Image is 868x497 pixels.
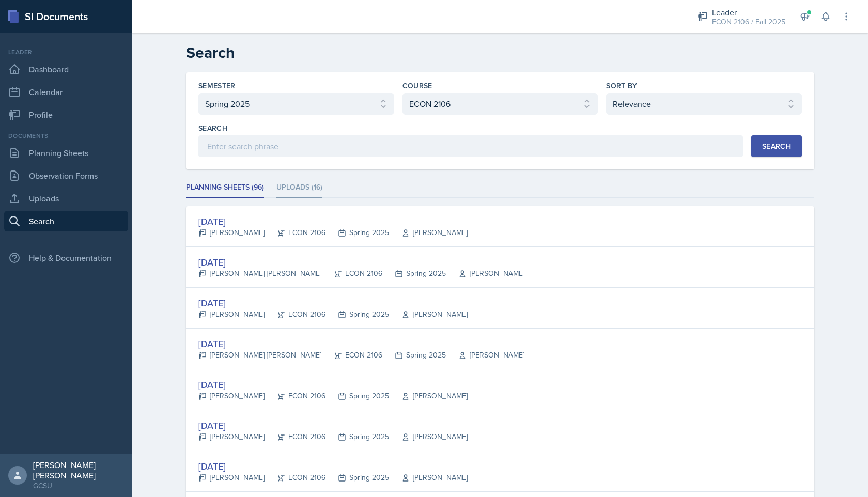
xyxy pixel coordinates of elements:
[326,391,389,401] div: Spring 2025
[4,143,128,163] a: Planning Sheets
[389,227,468,238] div: [PERSON_NAME]
[198,418,468,432] div: [DATE]
[326,227,389,238] div: Spring 2025
[326,472,389,483] div: Spring 2025
[198,378,468,392] div: [DATE]
[265,391,326,401] div: ECON 2106
[186,178,264,198] li: Planning Sheets (96)
[712,6,785,19] div: Leader
[198,123,227,133] label: Search
[198,472,265,483] div: [PERSON_NAME]
[382,350,446,361] div: Spring 2025
[198,214,468,228] div: [DATE]
[446,350,524,361] div: [PERSON_NAME]
[389,472,468,483] div: [PERSON_NAME]
[389,391,468,401] div: [PERSON_NAME]
[4,211,128,231] a: Search
[4,188,128,209] a: Uploads
[198,431,265,442] div: [PERSON_NAME]
[198,296,468,310] div: [DATE]
[762,142,791,150] div: Search
[712,17,785,27] div: ECON 2106 / Fall 2025
[606,81,637,91] label: Sort By
[4,131,128,141] div: Documents
[265,472,326,483] div: ECON 2106
[33,480,124,491] div: GCSU
[198,255,524,269] div: [DATE]
[321,268,382,279] div: ECON 2106
[265,309,326,320] div: ECON 2106
[4,82,128,102] a: Calendar
[389,309,468,320] div: [PERSON_NAME]
[751,135,802,157] button: Search
[198,81,236,91] label: Semester
[389,431,468,442] div: [PERSON_NAME]
[4,48,128,57] div: Leader
[33,460,124,480] div: [PERSON_NAME] [PERSON_NAME]
[321,350,382,361] div: ECON 2106
[198,459,468,473] div: [DATE]
[326,309,389,320] div: Spring 2025
[4,247,128,268] div: Help & Documentation
[186,43,814,62] h2: Search
[198,268,321,279] div: [PERSON_NAME] [PERSON_NAME]
[198,350,321,361] div: [PERSON_NAME] [PERSON_NAME]
[198,391,265,401] div: [PERSON_NAME]
[198,227,265,238] div: [PERSON_NAME]
[326,431,389,442] div: Spring 2025
[4,59,128,80] a: Dashboard
[265,431,326,442] div: ECON 2106
[265,227,326,238] div: ECON 2106
[402,81,432,91] label: Course
[382,268,446,279] div: Spring 2025
[276,178,322,198] li: Uploads (16)
[4,165,128,186] a: Observation Forms
[198,135,743,157] input: Enter search phrase
[198,309,265,320] div: [PERSON_NAME]
[4,104,128,125] a: Profile
[198,337,524,351] div: [DATE]
[446,268,524,279] div: [PERSON_NAME]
